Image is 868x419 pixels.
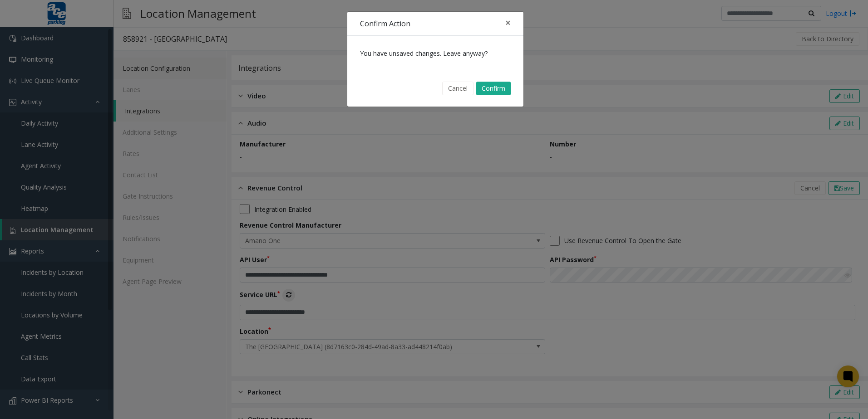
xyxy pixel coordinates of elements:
span: × [505,16,511,29]
h4: Confirm Action [360,18,410,29]
button: Confirm [476,82,511,95]
button: Cancel [442,82,473,95]
div: You have unsaved changes. Leave anyway? [347,36,523,71]
button: Close [499,12,517,34]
